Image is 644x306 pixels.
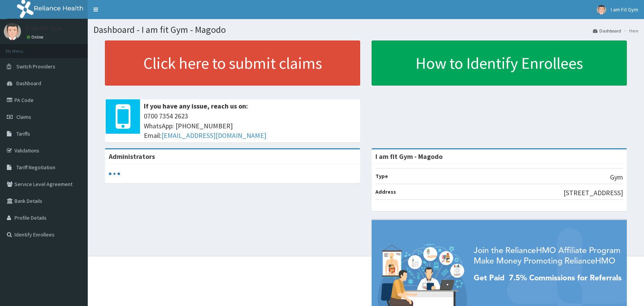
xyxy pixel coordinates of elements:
[27,25,63,32] p: I am Fit Gym
[597,5,606,15] img: User Image
[93,25,638,35] h1: Dashboard - I am fit Gym - Magodo
[16,63,55,70] span: Switch Providers
[109,168,120,180] svg: audio-loading
[144,102,248,110] b: If you have any issue, reach us on:
[16,80,41,87] span: Dashboard
[16,164,55,171] span: Tariff Negotiation
[16,113,31,120] span: Claims
[144,111,356,141] span: 0700 7354 2623 WhatsApp: [PHONE_NUMBER] Email:
[622,28,638,34] li: Here
[27,34,45,40] a: Online
[105,40,360,86] a: Click here to submit claims
[375,188,396,195] b: Address
[4,23,21,40] img: User Image
[375,152,443,161] strong: I am fit Gym - Magodo
[563,188,623,198] p: [STREET_ADDRESS]
[161,131,266,140] a: [EMAIL_ADDRESS][DOMAIN_NAME]
[109,152,155,161] b: Administrators
[611,6,638,13] span: I am Fit Gym
[593,28,621,34] a: Dashboard
[16,130,30,137] span: Tariffs
[372,40,627,86] a: How to Identify Enrollees
[375,173,388,180] b: Type
[610,172,623,182] p: Gym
